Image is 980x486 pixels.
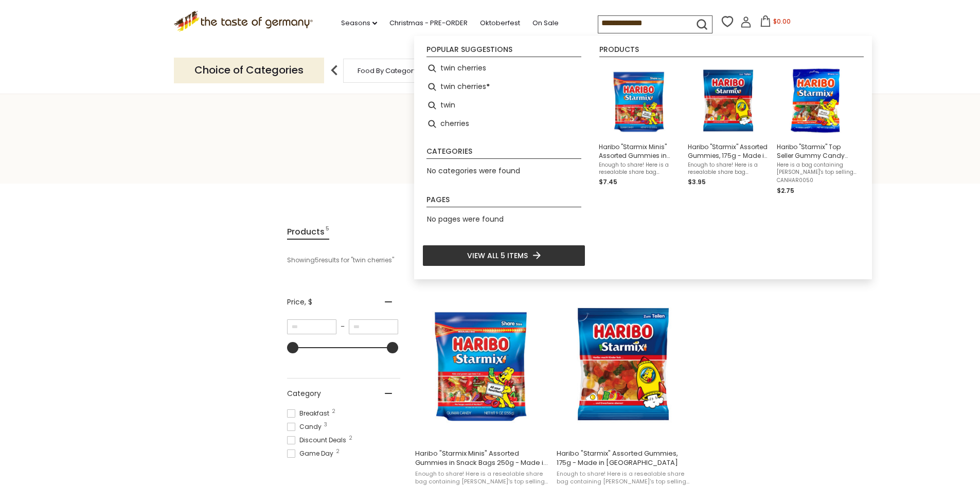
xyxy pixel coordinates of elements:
[358,67,417,75] a: Food By Category
[287,319,336,334] input: Minimum value
[287,422,325,431] span: Candy
[777,177,858,184] span: CANHAR0050
[427,214,504,224] span: No pages were found
[422,96,585,115] li: twin
[324,422,327,427] span: 3
[426,148,581,159] li: Categories
[427,166,520,176] span: No categories were found
[414,36,872,279] div: Instant Search Results
[422,245,585,266] li: View all 5 items
[287,251,537,269] div: Showing results for " "
[389,17,468,29] a: Christmas - PRE-ORDER
[305,297,312,307] span: , $
[599,46,864,57] li: Products
[688,142,769,160] span: Haribo "Starmix" Assorted Gummies, 175g - Made in [GEOGRAPHIC_DATA]
[754,15,797,31] button: $0.00
[315,256,319,265] b: 5
[422,115,585,133] li: cherries
[773,59,862,200] li: Haribo "Starmix" Top Seller Gummy Candy Selection - 5 oz.
[777,142,858,160] span: Haribo "Starmix" Top Seller Gummy Candy Selection - 5 oz.
[777,161,858,176] span: Here is a bag containing [PERSON_NAME]'s top selling gummy candies: the bear, cola bottle, twin s...
[688,63,769,196] a: Haribo StarmixHaribo "Starmix" Assorted Gummies, 175g - Made in [GEOGRAPHIC_DATA]Enough to share!...
[777,186,794,195] span: $2.75
[426,196,581,207] li: Pages
[287,297,312,308] span: Price
[174,58,324,83] p: Choice of Categories
[336,449,340,454] span: 2
[287,225,329,240] a: View Products Tab
[595,59,684,200] li: Haribo "Starmix Minis" Assorted Gummies in Snack Bags 250g - Made in Germany
[684,59,773,200] li: Haribo "Starmix" Assorted Gummies, 175g - Made in Germany
[414,296,550,433] img: Haribo Starmix Share Size
[341,17,377,29] a: Seasons
[688,161,769,176] span: Enough to share! Here is a resealable share bag containing [PERSON_NAME]'s top selling gummy cand...
[336,322,349,331] span: –
[287,449,336,458] span: Game Day
[688,177,706,186] span: $3.95
[467,250,528,261] span: View all 5 items
[415,470,548,486] span: Enough to share! Here is a resealable share bag containing [PERSON_NAME]'s top selling gummy cand...
[426,46,581,57] li: Popular suggestions
[349,436,352,441] span: 2
[326,225,329,239] span: 5
[532,17,559,29] a: On Sale
[555,296,691,433] img: Haribo Starmix
[777,63,858,196] a: Haribo "Starmix" Top Seller Gummy Candy Selection - 5 oz.Here is a bag containing [PERSON_NAME]'s...
[599,142,680,160] span: Haribo "Starmix Minis" Assorted Gummies in Snack Bags 250g - Made in [GEOGRAPHIC_DATA]
[287,436,349,445] span: Discount Deals
[287,409,332,418] span: Breakfast
[557,449,690,467] span: Haribo "Starmix" Assorted Gummies, 175g - Made in [GEOGRAPHIC_DATA]
[324,60,345,81] img: previous arrow
[32,140,948,163] h1: Search results
[599,177,617,186] span: $7.45
[332,409,335,414] span: 2
[415,449,548,467] span: Haribo "Starmix Minis" Assorted Gummies in Snack Bags 250g - Made in [GEOGRAPHIC_DATA]
[480,17,520,29] a: Oktoberfest
[349,319,398,334] input: Maximum value
[287,388,321,399] span: Category
[602,63,676,138] img: Haribo Starmix Share Size
[691,63,765,138] img: Haribo Starmix
[599,161,680,176] span: Enough to share! Here is a resealable share bag containing [PERSON_NAME]'s top selling gummy cand...
[422,78,585,96] li: twin cherries*
[773,17,791,26] span: $0.00
[422,59,585,78] li: twin cherries
[599,63,680,196] a: Haribo Starmix Share SizeHaribo "Starmix Minis" Assorted Gummies in Snack Bags 250g - Made in [GE...
[557,470,690,486] span: Enough to share! Here is a resealable share bag containing [PERSON_NAME]'s top selling gummy cand...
